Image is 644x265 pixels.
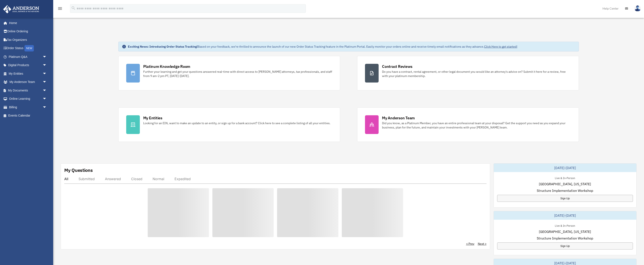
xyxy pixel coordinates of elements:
[24,45,34,51] div: NEW
[105,177,121,181] div: Answered
[539,181,591,187] span: [GEOGRAPHIC_DATA], [US_STATE]
[43,53,51,61] span: arrow_drop_down
[118,56,340,90] a: Platinum Knowledge Room Further your learning and get your questions answered real-time with dire...
[43,61,51,70] span: arrow_drop_down
[2,5,40,13] img: Anderson Advisors Platinum Portal
[382,64,412,69] div: Contract Reviews
[537,236,593,241] span: Structure Implementation Workshop
[43,103,51,112] span: arrow_drop_down
[382,70,571,78] div: Do you have a contract, rental agreement, or other legal document you would like an attorney's ad...
[118,107,340,142] a: My Entities Looking for an EIN, want to make an update to an entity, or sign up for a bank accoun...
[357,56,579,90] a: Contract Reviews Do you have a contract, rental agreement, or other legal document you would like...
[43,78,51,87] span: arrow_drop_down
[551,175,578,180] div: Live & In-Person
[484,45,517,48] a: Click Here to get started!
[43,95,51,103] span: arrow_drop_down
[3,44,53,53] a: Order StatusNEW
[3,27,53,36] a: Online Ordering
[494,211,637,220] div: [DATE]-[DATE]
[494,164,637,172] div: [DATE]-[DATE]
[3,111,53,120] a: Events Calendar
[551,223,578,228] div: Live & In-Person
[3,103,53,111] a: Billingarrow_drop_down
[128,45,198,48] strong: Exciting News: Introducing Order Status Tracking!
[537,188,593,193] span: Structure Implementation Workshop
[3,19,51,27] a: Home
[3,36,53,44] a: Tax Organizers
[143,70,332,78] div: Further your learning and get your questions answered real-time with direct access to [PERSON_NAM...
[43,69,51,78] span: arrow_drop_down
[71,6,76,10] i: search
[382,121,571,130] div: Did you know, as a Platinum Member, you have an entire professional team at your disposal? Get th...
[466,242,474,246] a: < Prev
[64,177,68,181] div: All
[79,177,95,181] div: Submitted
[3,53,53,61] a: Platinum Q&Aarrow_drop_down
[539,229,591,234] span: [GEOGRAPHIC_DATA], [US_STATE]
[57,6,63,11] i: menu
[3,86,53,95] a: My Documentsarrow_drop_down
[3,61,53,70] a: Digital Productsarrow_drop_down
[43,86,51,95] span: arrow_drop_down
[131,177,142,181] div: Closed
[3,69,53,78] a: My Entitiesarrow_drop_down
[634,5,641,11] img: User Pic
[57,7,63,11] a: menu
[143,121,331,125] div: Looking for an EIN, want to make an update to an entity, or sign up for a bank account? Click her...
[497,195,633,202] a: Sign Up
[64,167,93,173] div: My Questions
[357,107,579,142] a: My Anderson Team Did you know, as a Platinum Member, you have an entire professional team at your...
[153,177,164,181] div: Normal
[478,242,487,246] a: Next >
[497,242,633,249] a: Sign Up
[143,64,190,69] div: Platinum Knowledge Room
[128,44,517,49] div: Based on your feedback, we're thrilled to announce the launch of our new Order Status Tracking fe...
[175,177,191,181] div: Expedited
[382,115,415,121] div: My Anderson Team
[143,115,162,121] div: My Entities
[3,95,53,103] a: Online Learningarrow_drop_down
[3,78,53,86] a: My Anderson Teamarrow_drop_down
